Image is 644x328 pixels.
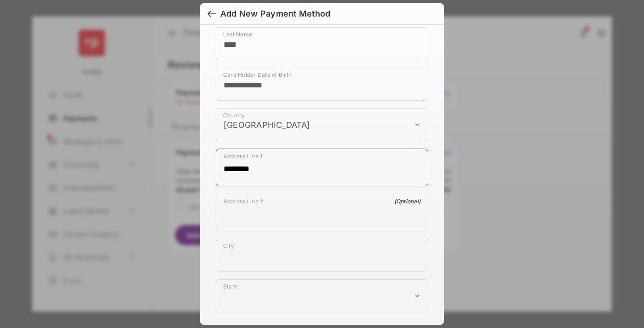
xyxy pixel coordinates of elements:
[216,194,428,231] div: payment_method_screening[postal_addresses][addressLine2]
[216,149,428,186] div: payment_method_screening[postal_addresses][addressLine1]
[216,108,428,141] div: payment_method_screening[postal_addresses][country]
[216,279,428,312] div: payment_method_screening[postal_addresses][administrativeArea]
[220,9,330,19] div: Add New Payment Method
[216,239,428,272] div: payment_method_screening[postal_addresses][locality]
